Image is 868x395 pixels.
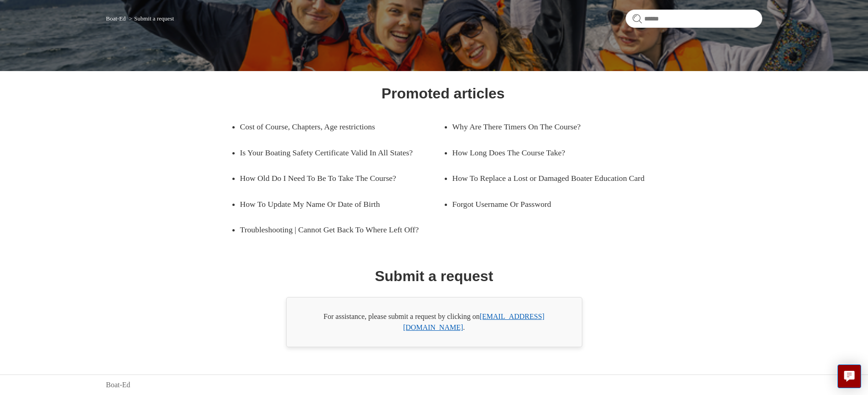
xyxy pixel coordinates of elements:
[452,165,656,191] a: How To Replace a Lost or Damaged Boater Education Card
[375,265,493,287] h1: Submit a request
[106,15,126,22] a: Boat-Ed
[240,191,430,217] a: How To Update My Name Or Date of Birth
[240,217,443,242] a: Troubleshooting | Cannot Get Back To Where Left Off?
[106,380,130,390] a: Boat-Ed
[837,364,861,388] button: Live chat
[240,140,443,165] a: Is Your Boating Safety Certificate Valid In All States?
[452,191,642,217] a: Forgot Username Or Password
[286,297,582,347] div: For assistance, please submit a request by clicking on .
[240,114,430,139] a: Cost of Course, Chapters, Age restrictions
[403,313,544,331] a: [EMAIL_ADDRESS][DOMAIN_NAME]
[452,140,642,165] a: How Long Does The Course Take?
[240,165,430,191] a: How Old Do I Need To Be To Take The Course?
[452,114,642,139] a: Why Are There Timers On The Course?
[106,15,128,22] li: Boat-Ed
[381,82,504,104] h1: Promoted articles
[127,15,174,22] li: Submit a request
[626,10,762,28] input: Search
